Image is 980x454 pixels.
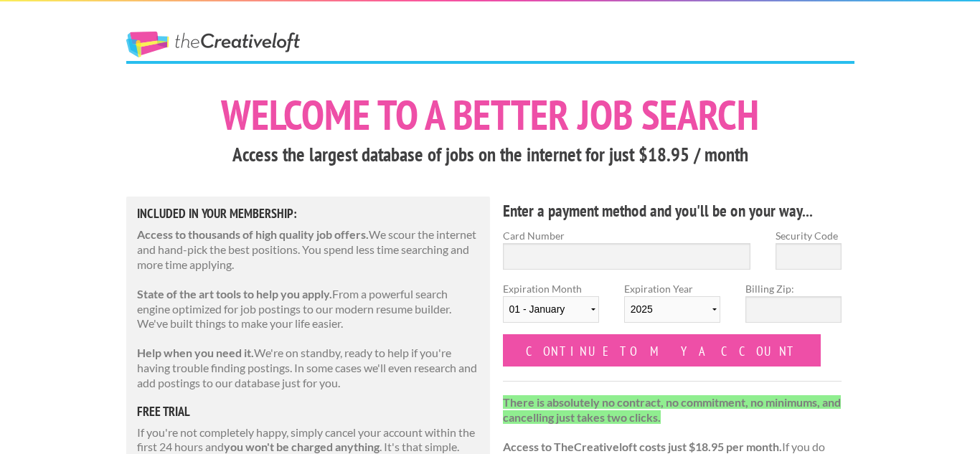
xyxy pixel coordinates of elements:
strong: State of the art tools to help you apply. [137,287,332,301]
label: Expiration Year [624,281,720,334]
strong: Access to thousands of high quality job offers. [137,227,369,241]
h1: Welcome to a better job search [126,94,854,136]
h3: Access the largest database of jobs on the internet for just $18.95 / month [126,141,854,169]
strong: Help when you need it. [137,346,254,359]
h5: free trial [137,405,480,418]
p: From a powerful search engine optimized for job postings to our modern resume builder. We've buil... [137,287,480,331]
p: We scour the internet and hand-pick the best positions. You spend less time searching and more ti... [137,227,480,272]
strong: There is absolutely no contract, no commitment, no minimums, and cancelling just takes two clicks. [503,395,841,424]
select: Expiration Year [624,296,720,323]
input: Continue to my account [503,334,821,366]
h4: Enter a payment method and you'll be on your way... [503,199,842,222]
label: Billing Zip: [745,281,842,296]
h5: Included in Your Membership: [137,207,480,220]
a: The Creative Loft [126,32,300,57]
label: Expiration Month [503,281,599,334]
strong: you won't be charged anything [224,440,380,453]
strong: Access to TheCreativeloft costs just $18.95 per month. [503,440,782,453]
p: We're on standby, ready to help if you're having trouble finding postings. In some cases we'll ev... [137,346,480,390]
label: Security Code [776,228,842,243]
select: Expiration Month [503,296,599,323]
label: Card Number [503,228,751,243]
